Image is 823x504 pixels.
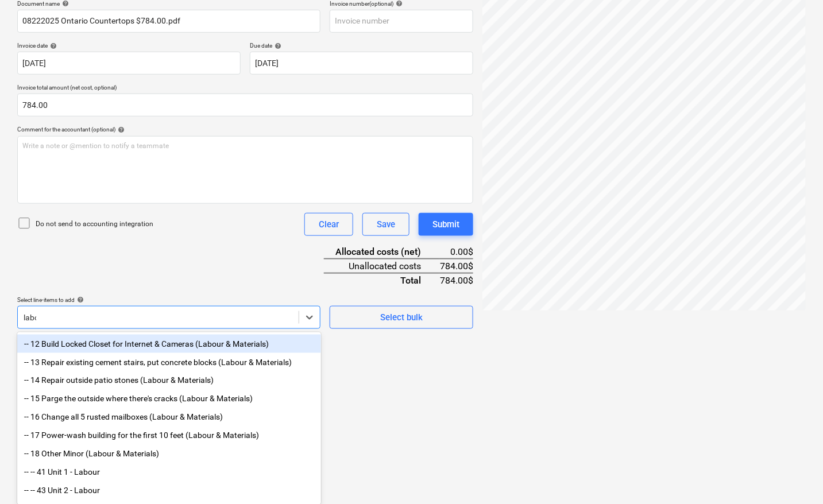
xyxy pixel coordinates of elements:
button: Submit [419,213,473,236]
div: Select bulk [380,310,423,325]
div: Invoice date [17,42,241,49]
div: Save [377,217,395,232]
input: Invoice total amount (net cost, optional) [17,94,473,117]
div: Allocated costs (net) [324,245,439,259]
span: help [75,296,84,303]
div: Unallocated costs [324,259,439,273]
button: Clear [304,213,353,236]
div: -- 16 Change all 5 rusted mailboxes (Labour & Materials) [17,408,321,427]
input: Invoice date not specified [17,52,241,75]
div: -- 14 Repair outside patio stones (Labour & Materials) [17,371,321,390]
iframe: Chat Widget [766,449,823,504]
div: -- 18 Other Minor (Labour & Materials) [17,445,321,463]
div: -- 13 Repair existing cement stairs, put concrete blocks (Labour & Materials) [17,353,321,371]
div: Comment for the accountant (optional) [17,126,473,133]
input: Due date not specified [250,52,473,75]
button: Save [362,213,409,236]
div: 784.00$ [439,273,473,287]
div: Submit [432,217,459,232]
input: Invoice number [330,10,473,33]
div: Select line-items to add [17,296,320,304]
div: Due date [250,42,473,49]
div: -- -- 43 Unit 2 - Labour [17,482,321,500]
p: Do not send to accounting integration [36,219,153,229]
div: Total [324,273,439,287]
button: Select bulk [330,306,473,329]
div: -- 17 Power-wash building for the first 10 feet (Labour & Materials) [17,427,321,445]
span: help [272,42,281,49]
span: help [115,126,125,133]
span: help [48,42,57,49]
div: 784.00$ [439,259,473,273]
div: -- 15 Parge the outside where there's cracks (Labour & Materials) [17,390,321,408]
p: Invoice total amount (net cost, optional) [17,84,473,94]
div: 0.00$ [439,245,473,259]
div: -- -- 41 Unit 1 - Labour [17,463,321,482]
div: -- 12 Build Locked Closet for Internet & Cameras (Labour & Materials) [17,335,321,353]
input: Document name [17,10,320,33]
div: Clear [319,217,339,232]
